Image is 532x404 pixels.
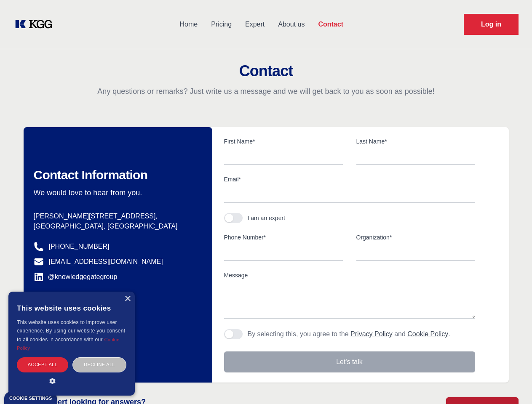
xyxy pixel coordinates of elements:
[72,357,126,372] div: Decline all
[34,272,118,282] a: @knowledgegategroup
[204,13,238,35] a: Pricing
[17,357,68,372] div: Accept all
[17,298,126,318] div: This website uses cookies
[34,211,199,221] p: [PERSON_NAME][STREET_ADDRESS],
[490,364,532,404] iframe: Chat Widget
[464,14,519,35] a: Request Demo
[10,63,522,80] h2: Contact
[34,188,199,198] p: We would love to hear from you.
[9,396,52,401] div: Cookie settings
[248,214,286,222] div: I am an expert
[311,13,350,35] a: Contact
[224,351,475,372] button: Let's talk
[350,330,393,338] a: Privacy Policy
[49,257,163,267] a: [EMAIL_ADDRESS][DOMAIN_NAME]
[224,137,343,146] label: First Name*
[34,221,199,231] p: [GEOGRAPHIC_DATA], [GEOGRAPHIC_DATA]
[224,175,475,183] label: Email*
[248,329,450,339] p: By selecting this, you agree to the and .
[49,242,110,252] a: [PHONE_NUMBER]
[224,233,343,242] label: Phone Number*
[238,13,271,35] a: Expert
[10,86,522,96] p: Any questions or remarks? Just write us a message and we will get back to you as soon as possible!
[124,296,131,302] div: Close
[407,330,448,338] a: Cookie Policy
[173,13,204,35] a: Home
[17,319,125,343] span: This website uses cookies to improve user experience. By using our website you consent to all coo...
[356,233,475,242] label: Organization*
[271,13,311,35] a: About us
[34,167,199,183] h2: Contact Information
[224,271,475,279] label: Message
[356,137,475,146] label: Last Name*
[13,18,59,31] a: KOL Knowledge Platform: Talk to Key External Experts (KEE)
[17,337,120,351] a: Cookie Policy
